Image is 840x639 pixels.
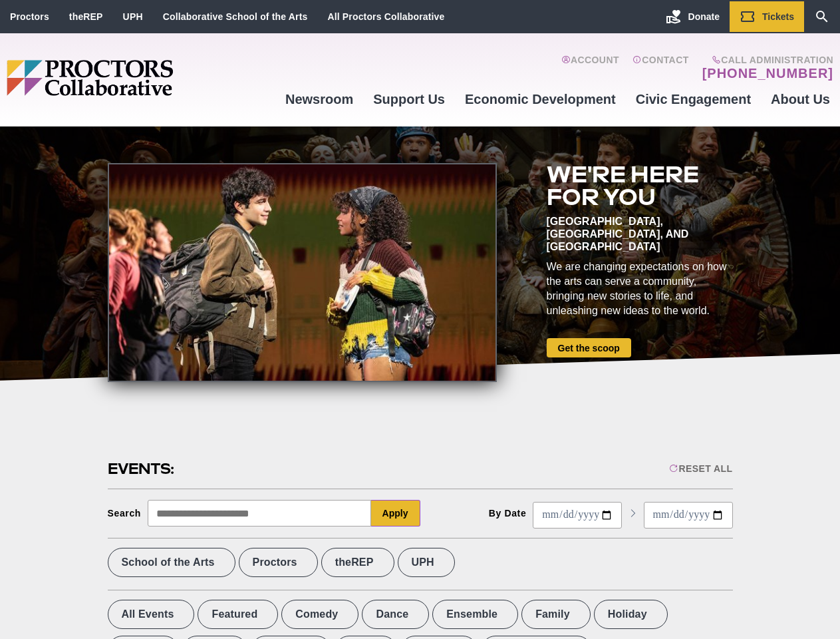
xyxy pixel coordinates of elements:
label: Dance [362,600,429,629]
a: UPH [123,11,143,22]
a: Newsroom [275,81,363,117]
div: We are changing expectations on how the arts can serve a community, bringing new stories to life,... [547,260,733,318]
span: Call Administration [698,55,833,65]
a: Support Us [363,81,455,117]
a: Proctors [10,11,49,22]
a: Contact [632,55,689,81]
label: Ensemble [432,600,518,629]
a: About Us [761,81,840,117]
a: theREP [69,11,103,22]
div: Search [108,508,142,519]
a: Get the scoop [547,338,631,357]
label: Featured [198,600,278,629]
a: All Proctors Collaborative [327,11,444,22]
span: Donate [688,11,720,22]
a: Tickets [730,1,804,32]
a: Civic Engagement [626,81,761,117]
h2: Events: [108,459,176,479]
span: Tickets [762,11,794,22]
a: Economic Development [455,81,626,117]
div: [GEOGRAPHIC_DATA], [GEOGRAPHIC_DATA], and [GEOGRAPHIC_DATA] [547,215,733,253]
label: Proctors [239,548,318,577]
a: [PHONE_NUMBER] [702,65,833,81]
a: Collaborative School of the Arts [163,11,308,22]
label: All Events [108,600,195,629]
img: Proctors logo [7,60,275,96]
a: Donate [656,1,730,32]
label: Family [521,600,591,629]
button: Apply [371,500,420,527]
label: UPH [398,548,455,577]
a: Search [804,1,840,32]
label: School of the Arts [108,548,235,577]
a: Account [561,55,619,81]
h2: We're here for you [547,163,733,208]
div: By Date [489,508,527,519]
label: Holiday [594,600,668,629]
label: Comedy [281,600,358,629]
div: Reset All [669,463,732,474]
label: theREP [321,548,394,577]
